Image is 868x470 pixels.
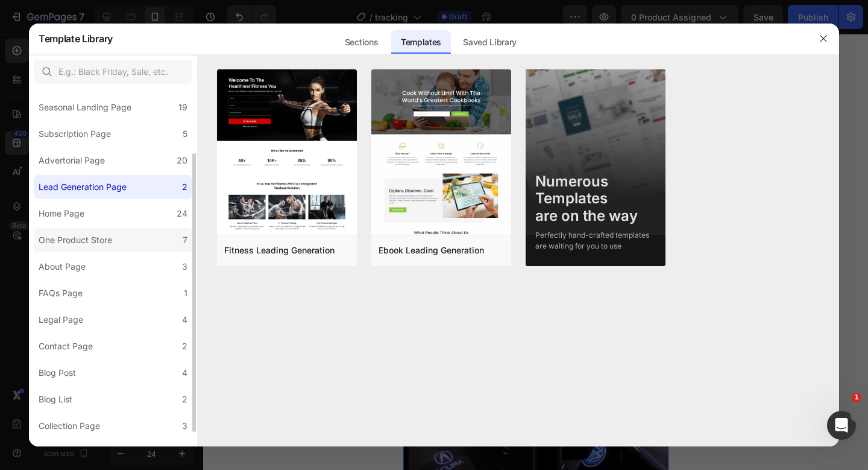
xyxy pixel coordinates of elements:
div: Legal Page [39,313,83,327]
div: About Page [39,259,86,274]
div: Lead Generation Page [39,180,127,194]
strong: Alerte batterie faible envoyée sur votre smartphone. [19,261,226,271]
div: One Product Store [39,233,112,247]
div: 5 [183,127,187,141]
div: 2 [182,392,187,407]
div: Home Page [39,206,84,221]
img: gempages_563547463047185170-be30e75f-c3fb-4c00-8c08-a8493655dc84.png [151,315,288,451]
span: Popup 1 [247,181,259,212]
div: Advertorial Page [39,153,105,168]
div: Blog Post [39,366,76,380]
img: gempages_563547463047185170-a768bc58-2312-46cb-b9a7-d774bdf382a9.png [1,315,137,451]
div: Fitness Leading Generation [224,243,335,258]
div: Ebook Leading Generation [379,243,484,258]
div: Contact Page [39,339,93,354]
span: Popup 2 [247,224,259,256]
div: 3 [182,419,187,433]
div: Numerous Templates are on the way [535,173,656,225]
div: Subscription Page [39,127,111,141]
iframe: Intercom live chat [827,411,856,440]
div: 2 [182,180,187,194]
div: Marquee [15,298,51,309]
div: Sections [335,30,388,54]
div: Perfectly hand-crafted templates are waiting for you to use [535,230,656,252]
div: 1 [184,445,187,460]
div: Quiz Page [39,445,80,460]
img: fitness2.png [217,69,357,376]
div: 7 [183,233,187,247]
div: Collection Page [39,419,100,433]
div: 3 [182,259,187,274]
div: Blog List [39,392,72,407]
div: FAQs Page [39,286,83,300]
strong: TRACKSAFE™ a été conçu pour protéger votre voiture sur la durée. [19,169,234,194]
span: 1 [852,393,861,402]
div: Templates [391,30,451,54]
h2: Template Library [39,23,113,54]
div: 20 [177,153,187,168]
div: Saved Library [453,30,526,54]
div: 4 [182,313,187,327]
div: 1 [184,286,187,300]
strong: Autonomie prolongée → pas besoin de recharger tout le temps. [19,215,238,240]
span: Une batterie qui ne vous lâche jamais [35,106,226,161]
div: Seasonal Landing Page [39,100,131,115]
div: 19 [178,100,187,115]
div: 2 [182,339,187,354]
div: 4 [182,366,187,380]
input: E.g.: Black Friday, Sale, etc. [34,60,192,84]
div: 24 [177,206,187,221]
